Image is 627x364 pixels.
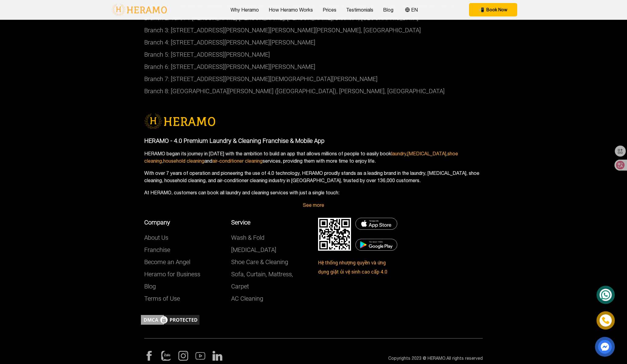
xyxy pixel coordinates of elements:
img: youtube-nav-icon [195,351,205,361]
a: Testimonials [346,6,373,13]
a: Heramo for Business [144,270,200,278]
img: DMCA.com Protection Status [318,218,351,251]
a: Blog [383,6,393,13]
p: HERAMO - 4.0 Premium Laundry & Cleaning Franchise & Mobile App [144,136,483,145]
a: laundry [391,151,406,156]
button: EN [403,6,420,14]
img: zalo-nav-icon [161,351,171,361]
a: household cleaning [163,158,204,164]
a: See more [303,202,324,208]
img: logo [144,114,215,129]
a: Prices [323,6,336,13]
a: Terms of Use [144,295,180,302]
a: Blog [144,283,156,290]
p: Branch 6: [STREET_ADDRESS][PERSON_NAME][PERSON_NAME] [144,61,483,73]
p: Copyrights 2023 @ HERAMO.All rights reserved [318,355,483,362]
img: logo-with-text.png [110,3,169,16]
a: air-conditioner cleaning [212,158,263,164]
a: How Heramo Works [269,6,313,13]
img: DMCA.com Protection Status [355,218,397,230]
p: Branch 5: [STREET_ADDRESS][PERSON_NAME] [144,48,483,61]
p: With over 7 years of operation and pioneering the use of 4.0 technology, HERAMO proudly stands as... [144,169,483,184]
img: DMCA.com Protection Status [140,314,201,326]
img: linkendin-nav-icon [213,351,222,361]
img: phone-icon [602,317,609,324]
a: [MEDICAL_DATA] [407,151,446,156]
a: AC Cleaning [231,295,263,302]
a: phone-icon [597,312,614,329]
p: Branch 7: [STREET_ADDRESS][PERSON_NAME][DEMOGRAPHIC_DATA][PERSON_NAME] [144,73,483,85]
a: Sofa, Curtain, Mattress, Carpet [231,270,293,290]
a: Franchise [144,246,170,253]
a: Become an Angel [144,258,190,266]
a: Why Heramo [231,6,259,13]
p: Branch 3: [STREET_ADDRESS][PERSON_NAME][PERSON_NAME][PERSON_NAME], [GEOGRAPHIC_DATA] [144,24,483,36]
img: DMCA.com Protection Status [355,239,397,251]
p: HERAMO began its journey in [DATE] with the ambition to build an app that allows millions of peop... [144,150,483,164]
a: About Us [144,234,168,241]
p: Branch 4: [STREET_ADDRESS][PERSON_NAME][PERSON_NAME] [144,36,483,48]
a: Wash & Fold [231,234,264,241]
span: Book Now [486,7,507,13]
p: At HERAMO, customers can book all laundry and cleaning services with just a single touch: [144,189,483,196]
a: Shoe Care & Cleaning [231,258,288,266]
span: phone [479,7,484,13]
p: Service [231,218,309,227]
img: instagram-nav-icon [178,351,188,361]
a: [MEDICAL_DATA] [231,246,276,253]
p: Company [144,218,222,227]
p: Branch 8: [GEOGRAPHIC_DATA][PERSON_NAME] ([GEOGRAPHIC_DATA]), [PERSON_NAME], [GEOGRAPHIC_DATA] [144,85,483,97]
a: DMCA.com Protection Status [140,316,201,322]
button: phone Book Now [469,3,517,16]
img: facebook-nav-icon [144,351,154,361]
a: Hệ thống nhượng quyền và ứng dụng giặt ủi vệ sinh cao cấp 4.0 [318,259,387,275]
